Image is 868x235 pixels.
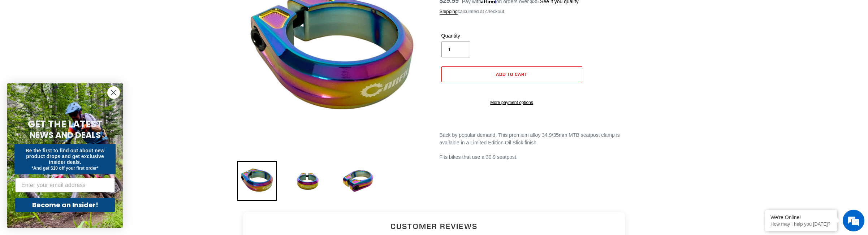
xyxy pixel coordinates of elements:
[440,131,631,147] p: Back by popular demand. This premium alloy 34.9/35mm MTB seatpost clamp is available in a Limited...
[770,214,832,220] div: We're Online!
[441,32,510,40] label: Quantity
[8,40,19,51] div: Navigation go back
[338,161,378,201] img: Load image into Gallery viewer, Canfield Limited Edition Oil Slick Seatpost Clamp
[15,198,115,212] button: Become an Insider!
[31,166,98,171] span: *And get $10 off your first order*
[28,118,102,131] span: GET THE LATEST
[42,71,100,144] span: We're online!
[440,8,631,15] div: calculated at checkout.
[441,99,582,106] a: More payment options
[26,148,105,165] span: Be the first to find out about new product drops and get exclusive insider deals.
[441,66,582,82] button: Add to cart
[237,161,277,201] img: Load image into Gallery viewer, Canfield Limited Edition Oil Slick Seatpost Clamp
[118,4,136,21] div: Minimize live chat window
[496,71,527,77] span: Add to cart
[48,40,132,50] div: Chat with us now
[770,221,832,227] p: How may I help you today?
[30,129,101,141] span: NEWS AND DEALS
[107,86,120,99] button: Close dialog
[4,157,138,183] textarea: Type your message and hit 'Enter'
[249,221,619,231] h2: Customer Reviews
[23,36,41,54] img: d_696896380_company_1647369064580_696896380
[288,161,328,201] img: Load image into Gallery viewer, Canfield Limited Edition Oil Slick Seatpost Clamp
[440,154,518,160] span: Fits bikes that use a 30.9 seatpost.
[15,178,115,192] input: Enter your email address
[440,9,458,15] a: Shipping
